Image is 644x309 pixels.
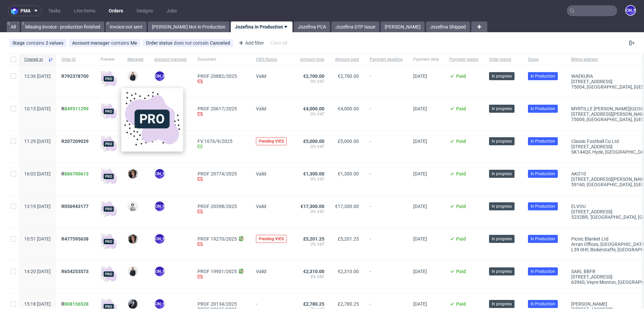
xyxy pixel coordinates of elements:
[101,168,117,185] img: pro-icon.017ec5509f39f3e742e3.png
[492,171,512,177] span: In progress
[128,234,138,244] img: Moreno Martinez Cristina
[370,204,402,220] span: -
[256,72,289,79] div: Valid
[338,106,359,111] span: €4,000.00
[132,5,157,16] a: Designs
[24,73,51,79] span: 12:36 [DATE]
[11,7,20,15] img: logo
[155,202,164,211] figcaption: [PERSON_NAME]
[61,269,90,274] a: R654253573
[256,267,289,274] div: Valid
[456,106,466,111] span: Paid
[61,301,89,307] span: R
[64,301,89,307] a: 808156528
[335,204,359,209] span: €17,300.00
[492,73,512,79] span: In progress
[492,203,512,209] span: In progress
[198,269,237,274] a: PROF 19901/2025
[61,171,89,176] span: R
[101,266,117,282] img: pro-icon.017ec5509f39f3e742e3.png
[105,5,127,16] a: Orders
[210,40,230,46] div: Canceled
[456,236,466,242] span: Paid
[338,73,359,79] span: €2,700.00
[413,269,427,274] span: [DATE]
[101,234,117,250] img: pro-icon.017ec5509f39f3e742e3.png
[198,204,245,209] a: PROF 20398/2025
[61,204,89,209] span: R056943177
[259,139,284,144] span: Pending VIES
[61,204,90,209] a: R056943177
[370,139,402,155] span: -
[198,73,245,79] a: PROF 20882/2025
[303,269,324,274] span: €2,310.00
[256,105,289,111] div: Valid
[61,139,90,144] a: R207209029
[256,300,289,307] div: -
[24,171,51,176] span: 16:03 [DATE]
[256,170,289,176] div: Valid
[531,171,555,177] span: In Production
[155,169,164,178] figcaption: [PERSON_NAME]
[128,71,138,81] img: Adrian Margula
[300,111,324,117] span: 0% VAT
[8,5,42,16] button: pma
[198,106,245,111] a: PROF 20617/2025
[128,299,138,309] img: Philippe Dubuy
[12,40,26,46] span: Stage
[155,71,164,81] figcaption: [PERSON_NAME]
[301,204,324,209] span: €17,300.00
[300,242,324,247] span: 0% VAT
[61,236,90,242] a: R477595638
[303,301,324,307] span: £2,780.25
[127,57,144,62] span: Manager
[61,301,90,307] a: R808156528
[300,176,324,182] span: 0% VAT
[413,204,427,209] span: [DATE]
[24,301,51,307] span: 15:18 [DATE]
[106,21,147,32] a: Invoice not sent
[101,57,117,62] span: Preview
[303,171,324,176] span: €1,300.00
[154,57,187,62] span: Account manager
[370,106,402,122] span: -
[61,106,90,111] a: R849511299
[531,138,555,144] span: In Production
[269,38,288,48] div: Clear all
[155,234,164,244] figcaption: [PERSON_NAME]
[303,106,324,111] span: €4,000.00
[256,57,289,62] span: VIES Status
[531,106,555,112] span: In Production
[24,236,51,242] span: 10:51 [DATE]
[370,171,402,187] span: -
[492,268,512,274] span: In progress
[256,202,289,209] div: Valid
[413,236,427,242] span: [DATE]
[236,38,265,48] div: Add filter
[70,5,99,16] a: Line Items
[531,236,555,242] span: In Production
[492,236,512,242] span: In progress
[626,6,635,15] figcaption: [PERSON_NAME]
[370,73,402,90] span: -
[370,269,402,285] span: -
[300,274,324,279] span: 0% VAT
[64,106,89,111] a: 849511299
[155,267,164,276] figcaption: [PERSON_NAME]
[24,139,51,144] span: 11:29 [DATE]
[456,204,466,209] span: Paid
[303,139,324,144] span: £5,000.00
[426,21,470,32] a: Jozefina Shipped
[124,91,180,147] img: pro-icon.017ec5509f39f3e742e3.png
[111,40,130,46] span: contains
[162,5,181,16] a: Jobs
[61,73,89,79] span: R792378700
[61,236,89,242] span: R477595638
[300,79,324,84] span: 0% VAT
[146,40,174,46] span: Order status
[61,57,90,62] span: Order ID
[101,71,117,87] img: pro-icon.017ec5509f39f3e742e3.png
[456,301,466,307] span: Paid
[531,203,555,209] span: In Production
[303,73,324,79] span: €2,700.00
